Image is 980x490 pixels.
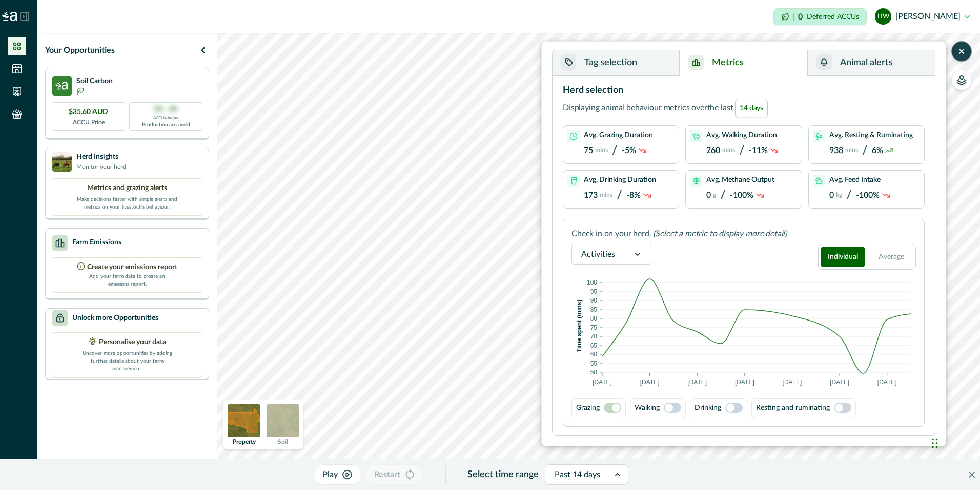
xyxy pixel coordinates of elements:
p: 75 [584,146,593,156]
button: Metrics [680,50,807,76]
p: -11% [749,146,768,156]
text: [DATE] [877,379,897,386]
p: / [612,143,618,158]
text: [DATE] [830,379,849,386]
text: 90 [590,297,598,304]
p: mins [600,191,612,198]
button: Animal alerts [808,50,935,76]
p: Monitor your herd [76,162,126,172]
p: Soil [278,439,288,445]
p: 0 [706,191,711,200]
p: Production area yield [142,121,190,129]
p: Avg. Walking Duration [706,131,777,140]
p: Select time range [467,468,539,482]
p: 938 [829,146,843,156]
text: [DATE] [735,379,754,386]
p: mins [595,146,608,154]
p: 0 [798,13,803,21]
p: Soil Carbon [76,76,113,87]
p: $35.60 AUD [69,107,108,118]
text: [DATE] [783,379,802,386]
p: 6% [872,146,883,156]
text: 95 [590,288,598,295]
p: Check in on your herd. [571,228,651,240]
p: Avg. Feed Intake [829,176,881,184]
text: [DATE] [687,379,707,386]
p: Avg. Resting & Ruminating [829,131,913,140]
text: 55 [590,360,598,367]
text: 100 [587,279,597,286]
div: Drag [932,428,938,459]
button: Play [314,464,361,485]
p: -5% [622,146,636,156]
p: Restart [374,468,400,481]
button: Helen Wyatt[PERSON_NAME] [875,4,970,29]
p: -100% [856,191,880,200]
p: Add your farm data to create an emissions report. [89,273,166,288]
text: 70 [590,333,598,340]
p: (Select a metric to display more detail) [653,228,787,240]
img: property preview [228,404,260,437]
p: / [846,188,852,203]
p: / [617,188,622,203]
iframe: Chat Widget [929,418,980,467]
text: 60 [590,351,598,358]
p: Herd Insights [76,152,126,162]
p: g [713,191,716,198]
text: 75 [590,324,598,331]
button: Tag selection [553,50,680,76]
p: kg [836,191,842,198]
p: 0 [829,191,834,200]
span: 14 days [735,100,768,117]
text: 85 [590,306,598,313]
p: Drinking [695,403,721,413]
p: Deferred ACCUs [807,13,859,21]
p: / [739,143,745,158]
img: soil preview [267,404,299,437]
p: Resting and ruminating [756,403,830,413]
p: Avg. Methane Output [706,176,774,184]
p: ACCUs/ha/pa [153,115,178,121]
text: [DATE] [640,379,660,386]
p: Your Opportunities [45,44,115,56]
p: Uncover more opportunities by adding further details about your farm management. [76,348,178,373]
p: Avg. Drinking Duration [584,176,656,184]
p: 260 [706,146,720,156]
p: mins [722,146,735,154]
button: Close [964,466,980,483]
button: Average [869,247,914,267]
text: 80 [590,315,598,322]
text: 65 [590,342,598,349]
text: Time spent (mins) [576,300,583,352]
p: Farm Emissions [72,237,121,248]
p: -100% [730,191,753,200]
p: Walking [635,403,660,413]
p: Grazing [576,403,600,413]
p: mins [845,146,858,154]
p: Herd selection [563,84,623,98]
p: 00 - 00 [154,104,177,115]
p: Create your emissions report [87,262,177,273]
p: ACCU Price [73,118,105,127]
p: Unlock more Opportunities [72,313,158,324]
p: Personalise your data [99,337,166,348]
p: Metrics and grazing alerts [87,183,167,194]
button: Individual [821,247,865,267]
img: Logo [2,12,17,21]
p: -8% [626,191,641,200]
text: 50 [590,369,598,376]
p: 173 [584,191,598,200]
p: Property [233,439,256,445]
p: Avg. Grazing Duration [584,131,653,140]
p: / [720,188,726,203]
p: Play [322,468,338,481]
p: Displaying animal behaviour metrics over the last [563,100,770,117]
p: Make decisions faster with simple alerts and metrics on your livestock’s behaviour. [76,194,178,211]
text: [DATE] [593,379,612,386]
p: / [862,143,868,158]
button: Restart [365,464,424,485]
